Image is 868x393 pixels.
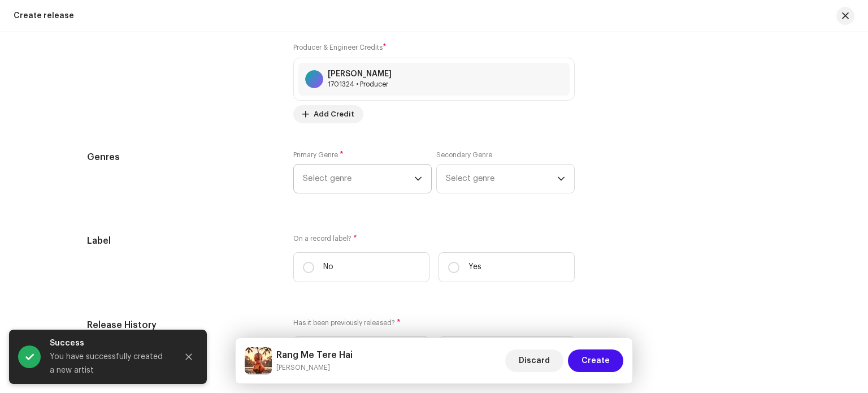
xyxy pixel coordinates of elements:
p: No [323,261,333,273]
h5: Genres [87,150,275,164]
div: [PERSON_NAME] [328,70,392,79]
div: You have successfully created a new artist [50,350,168,377]
span: Create [581,349,610,372]
div: dropdown trigger [557,165,565,193]
label: Primary Genre [293,150,344,159]
div: Success [50,336,168,350]
h5: Release History [87,318,275,332]
span: Discard [519,349,550,372]
h5: Label [87,234,275,248]
label: Secondary Genre [436,150,492,159]
p: Yes [468,261,481,273]
button: Close [177,346,200,368]
button: Discard [505,349,563,372]
small: Rang Me Tere Hai [276,362,353,373]
label: Has it been previously released? [293,318,575,327]
h5: Rang Me Tere Hai [276,348,353,362]
label: On a record label? [293,234,575,243]
div: dropdown trigger [414,165,422,193]
div: Producer [328,80,392,89]
button: Add Credit [293,105,363,123]
span: Add Credit [314,103,354,126]
button: Create [568,349,623,372]
small: Producer & Engineer Credits [293,44,383,51]
span: Select genre [303,165,414,193]
img: 4d935881-6487-4dfa-99dc-2924cf99ff6f [245,347,272,374]
span: Select genre [446,165,557,193]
